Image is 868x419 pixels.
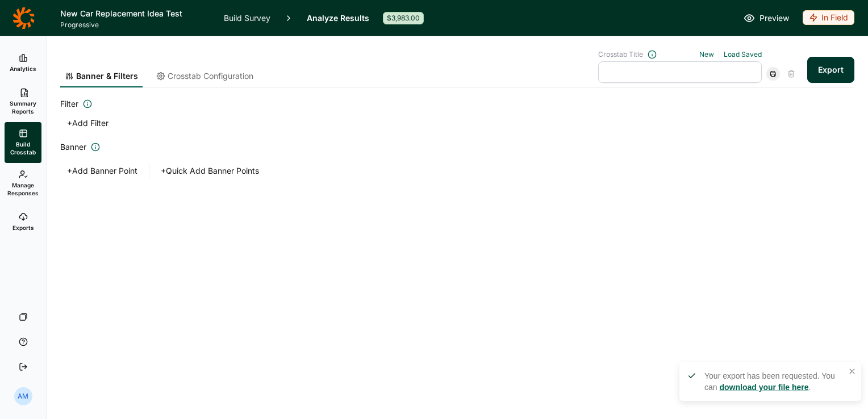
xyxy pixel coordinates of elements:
span: Banner & Filters [76,70,138,82]
a: New [699,50,714,58]
span: Preview [759,11,789,25]
button: In Field [803,10,854,26]
span: Filter [60,97,78,111]
button: +Add Banner Point [60,163,144,179]
a: download your file here [719,383,808,392]
a: Load Saved [724,50,762,58]
div: AM [14,387,32,405]
span: Progressive [60,20,210,30]
span: Exports [12,224,34,232]
div: $3,983.00 [383,12,424,24]
span: Banner [60,140,86,154]
a: Analytics [5,45,41,81]
div: Your export has been requested. You can . [704,370,844,393]
a: Build Crosstab [5,122,41,163]
div: Delete [784,67,798,81]
a: Preview [744,11,789,25]
span: Manage Responses [7,181,39,197]
a: Manage Responses [5,163,41,204]
span: Summary Reports [9,99,37,115]
div: In Field [803,10,854,25]
span: Build Crosstab [9,140,37,156]
span: Analytics [10,65,36,73]
button: Export [807,57,854,83]
a: Summary Reports [5,81,41,122]
button: +Quick Add Banner Points [154,163,266,179]
h1: New Car Replacement Idea Test [60,7,210,20]
div: Save Crosstab [766,67,780,81]
button: +Add Filter [60,115,115,131]
span: Crosstab Configuration [168,70,253,82]
a: Exports [5,204,41,240]
span: Crosstab Title [598,50,643,59]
